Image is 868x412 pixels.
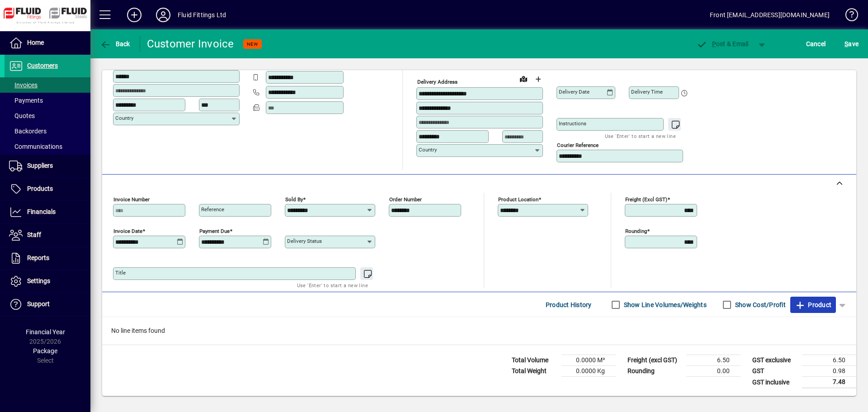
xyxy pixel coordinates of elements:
[27,162,53,169] span: Suppliers
[625,196,667,203] mat-label: Freight (excl GST)
[790,297,836,313] button: Product
[9,128,47,135] span: Backorders
[9,97,43,104] span: Payments
[287,238,322,244] mat-label: Delivery status
[733,300,786,309] label: Show Cost/Profit
[559,120,586,127] mat-label: Instructions
[5,139,90,154] a: Communications
[802,366,856,377] td: 0.98
[5,155,90,177] a: Suppliers
[149,7,178,23] button: Profile
[199,228,230,234] mat-label: Payment due
[710,8,830,22] div: Front [EMAIL_ADDRESS][DOMAIN_NAME]
[5,270,90,293] a: Settings
[120,7,149,23] button: Add
[247,41,258,47] span: NEW
[5,32,90,54] a: Home
[27,300,50,308] span: Support
[5,108,90,123] a: Quotes
[285,196,303,203] mat-label: Sold by
[113,196,150,203] mat-label: Invoice number
[9,81,38,89] span: Invoices
[115,115,133,121] mat-label: Country
[26,328,65,336] span: Financial Year
[622,300,707,309] label: Show Line Volumes/Weights
[795,298,831,312] span: Product
[623,366,686,377] td: Rounding
[5,123,90,139] a: Backorders
[5,201,90,223] a: Financials
[113,228,142,234] mat-label: Invoice date
[561,366,616,377] td: 0.0000 Kg
[748,355,802,366] td: GST exclusive
[5,178,90,200] a: Products
[419,147,437,153] mat-label: Country
[748,366,802,377] td: GST
[507,355,561,366] td: Total Volume
[27,208,56,215] span: Financials
[5,77,90,93] a: Invoices
[389,196,422,203] mat-label: Order number
[559,89,590,95] mat-label: Delivery date
[102,317,856,345] div: No line items found
[804,36,828,52] button: Cancel
[516,71,531,86] a: View on map
[27,185,53,192] span: Products
[27,39,44,46] span: Home
[178,8,226,22] div: Fluid Fittings Ltd
[531,72,545,86] button: Choose address
[844,40,848,47] span: S
[201,206,224,213] mat-label: Reference
[5,247,90,270] a: Reports
[27,231,41,238] span: Staff
[5,93,90,108] a: Payments
[802,377,856,388] td: 7.48
[625,228,647,234] mat-label: Rounding
[806,37,826,51] span: Cancel
[712,40,716,47] span: P
[27,277,50,284] span: Settings
[844,37,859,51] span: ave
[631,89,663,95] mat-label: Delivery time
[507,366,561,377] td: Total Weight
[623,355,686,366] td: Freight (excl GST)
[605,131,676,141] mat-hint: Use 'Enter' to start a new line
[9,143,62,150] span: Communications
[557,142,599,148] mat-label: Courier Reference
[27,62,58,69] span: Customers
[748,377,802,388] td: GST inclusive
[115,270,126,276] mat-label: Title
[297,280,368,290] mat-hint: Use 'Enter' to start a new line
[692,36,753,52] button: Post & Email
[5,293,90,316] a: Support
[90,36,140,52] app-page-header-button: Back
[100,40,130,47] span: Back
[33,347,57,355] span: Package
[696,40,749,47] span: ost & Email
[498,196,538,203] mat-label: Product location
[5,224,90,246] a: Staff
[842,36,861,52] button: Save
[98,36,132,52] button: Back
[27,254,49,261] span: Reports
[839,2,857,31] a: Knowledge Base
[546,298,592,312] span: Product History
[802,355,856,366] td: 6.50
[686,355,741,366] td: 6.50
[686,366,741,377] td: 0.00
[561,355,616,366] td: 0.0000 M³
[542,297,595,313] button: Product History
[9,112,35,119] span: Quotes
[147,37,234,51] div: Customer Invoice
